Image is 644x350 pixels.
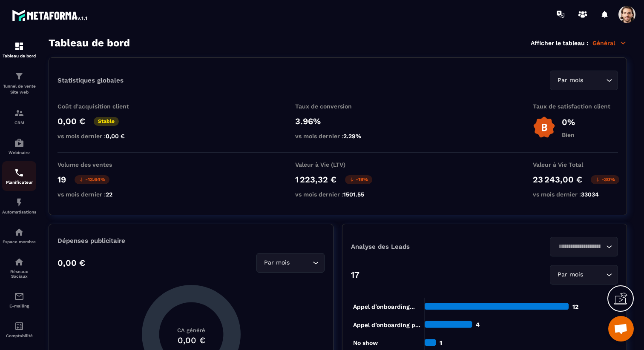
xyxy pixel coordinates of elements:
[345,175,372,184] p: -19%
[291,258,310,267] input: Search for option
[57,191,143,198] p: vs mois dernier :
[295,103,380,110] p: Taux de conversion
[295,133,380,139] p: vs mois dernier :
[531,40,588,46] p: Afficher le tableau :
[2,35,36,65] a: formationformationTableau de bord
[14,168,24,178] img: scheduler
[351,270,359,280] p: 17
[592,39,627,47] p: Général
[585,270,604,279] input: Search for option
[106,191,112,198] span: 22
[14,227,24,237] img: automations
[2,315,36,344] a: accountantaccountantComptabilité
[14,71,24,81] img: formation
[2,269,36,279] p: Réseaux Sociaux
[353,339,378,346] tspan: No show
[591,175,619,184] p: -30%
[2,83,36,95] p: Tunnel de vente Site web
[608,316,634,341] div: Ouvrir le chat
[555,76,585,85] span: Par mois
[533,161,618,168] p: Valeur à Vie Total
[2,150,36,155] p: Webinaire
[562,117,575,127] p: 0%
[2,102,36,131] a: formationformationCRM
[295,191,380,198] p: vs mois dernier :
[555,270,585,279] span: Par mois
[262,258,291,267] span: Par mois
[14,257,24,267] img: social-network
[2,161,36,191] a: schedulerschedulerPlanificateur
[533,174,582,185] p: 23 243,00 €
[2,131,36,161] a: automationsautomationsWebinaire
[2,191,36,221] a: automationsautomationsAutomatisations
[14,138,24,148] img: automations
[295,174,336,185] p: 1 223,32 €
[533,191,618,198] p: vs mois dernier :
[353,322,420,329] tspan: Appel d’onboarding p...
[106,133,125,139] span: 0,00 €
[2,65,36,102] a: formationformationTunnel de vente Site web
[2,250,36,285] a: social-networksocial-networkRéseaux Sociaux
[2,239,36,244] p: Espace membre
[94,117,119,126] p: Stable
[533,116,555,139] img: b-badge-o.b3b20ee6.svg
[2,221,36,250] a: automationsautomationsEspace membre
[295,161,380,168] p: Valeur à Vie (LTV)
[12,8,89,23] img: logo
[581,191,599,198] span: 33034
[57,258,85,268] p: 0,00 €
[14,108,24,118] img: formation
[585,76,604,85] input: Search for option
[14,41,24,51] img: formation
[550,237,618,256] div: Search for option
[353,303,415,310] tspan: Appel d’onboarding...
[57,237,325,245] p: Dépenses publicitaire
[2,180,36,185] p: Planificateur
[2,210,36,214] p: Automatisations
[57,116,85,126] p: 0,00 €
[14,291,24,302] img: email
[14,197,24,208] img: automations
[343,191,364,198] span: 1501.55
[57,77,124,84] p: Statistiques globales
[550,71,618,90] div: Search for option
[49,37,130,49] h3: Tableau de bord
[57,103,143,110] p: Coût d'acquisition client
[256,253,325,273] div: Search for option
[351,243,485,250] p: Analyse des Leads
[57,133,143,139] p: vs mois dernier :
[2,54,36,58] p: Tableau de bord
[2,333,36,338] p: Comptabilité
[14,321,24,331] img: accountant
[57,174,66,185] p: 19
[343,133,361,139] span: 2.29%
[2,304,36,308] p: E-mailing
[555,242,604,251] input: Search for option
[295,116,380,126] p: 3.96%
[562,131,575,138] p: Bien
[550,265,618,285] div: Search for option
[2,285,36,315] a: emailemailE-mailing
[57,161,143,168] p: Volume des ventes
[75,175,109,184] p: -13.64%
[2,120,36,125] p: CRM
[533,103,618,110] p: Taux de satisfaction client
